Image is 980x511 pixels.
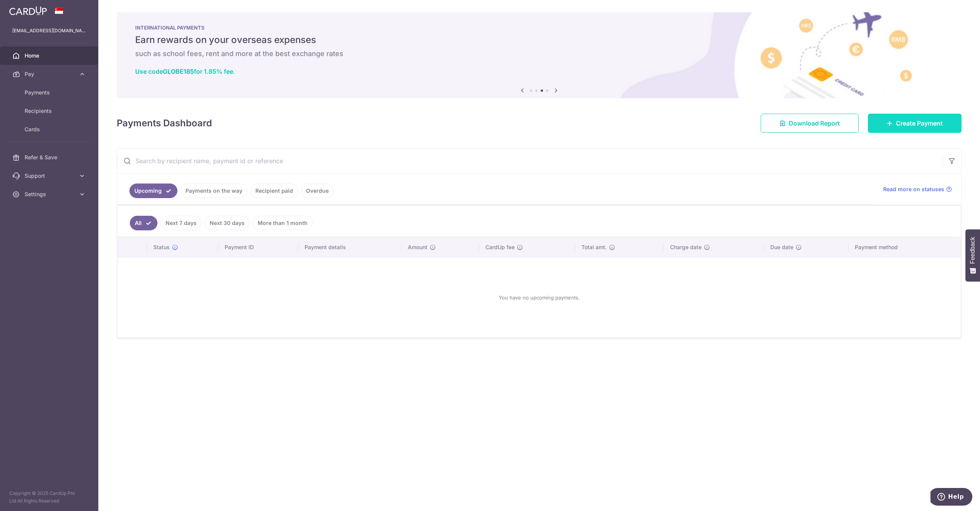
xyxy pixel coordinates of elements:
b: GLOBE185 [163,68,194,75]
a: All [130,216,157,230]
span: Cards [25,126,75,133]
span: Feedback [969,237,976,264]
img: International Payment Banner [117,12,962,98]
input: Search by recipient name, payment id or reference [117,149,943,173]
a: Payments on the way [180,184,247,198]
span: CardUp fee [485,243,515,251]
iframe: Opens a widget where you can find more information [930,488,972,507]
span: Status [153,243,170,251]
h5: Earn rewards on your overseas expenses [135,34,943,46]
th: Payment ID [219,237,298,257]
a: Read more on statuses [883,185,952,193]
span: Read more on statuses [883,185,944,193]
img: CardUp [9,6,47,15]
a: Overdue [301,184,334,198]
span: Recipients [25,107,75,115]
a: Next 30 days [205,216,250,230]
h4: Payments Dashboard [117,116,212,130]
h6: such as school fees, rent and more at the best exchange rates [135,49,943,58]
p: INTERNATIONAL PAYMENTS [135,25,943,31]
span: Payments [25,89,75,96]
span: Total amt. [581,243,607,251]
a: Download Report [761,114,859,133]
span: Pay [25,70,75,78]
th: Payment details [298,237,402,257]
a: Next 7 days [161,216,202,230]
span: Download Report [789,119,840,128]
span: Create Payment [896,119,943,128]
span: Settings [25,190,75,198]
span: Support [25,172,75,180]
div: You have no upcoming payments. [127,264,952,331]
button: Feedback - Show survey [965,229,980,281]
p: [EMAIL_ADDRESS][DOMAIN_NAME] [12,27,86,35]
a: Upcoming [129,184,177,198]
span: Refer & Save [25,154,75,161]
span: Charge date [670,243,702,251]
a: Recipient paid [250,184,298,198]
th: Payment method [849,237,961,257]
a: More than 1 month [253,216,313,230]
a: Create Payment [868,114,962,133]
span: Due date [770,243,793,251]
a: Use codeGLOBE185for 1.85% fee. [135,68,235,75]
span: Home [25,52,75,60]
span: Amount [408,243,427,251]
